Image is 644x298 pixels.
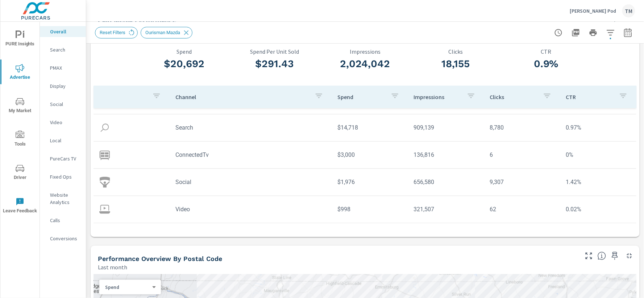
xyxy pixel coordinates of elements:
div: Fixed Ops [40,171,86,182]
button: Print Report [586,25,601,40]
td: Social [170,173,332,191]
div: Conversions [40,233,86,244]
td: 0% [560,146,636,164]
img: icon-social.svg [99,177,110,188]
div: TM [622,4,635,17]
p: Spend [105,284,149,290]
span: PURE Insights [3,30,37,48]
div: PureCars TV [40,153,86,164]
button: Minimize Widget [624,250,635,262]
td: 909,139 [408,118,484,137]
p: PMAX [50,64,80,72]
span: Advertise [3,64,37,82]
p: Spend [139,48,229,55]
p: Social [50,101,80,108]
p: Calls [50,217,80,224]
p: Display [50,82,80,90]
td: 321,507 [408,200,484,219]
h3: $20,692 [139,58,229,70]
div: Reset Filters [95,27,138,38]
td: 136,816 [408,146,484,164]
span: Reset Filters [95,30,130,35]
p: Conversions [50,235,80,242]
p: PureCars TV [50,155,80,162]
td: $3,000 [332,146,408,164]
td: 656,580 [408,173,484,191]
span: Leave Feedback [3,197,37,215]
p: CTR [566,93,613,101]
td: 1.42% [560,173,636,191]
td: 0.02% [560,200,636,219]
td: Search [170,118,332,137]
div: Ourisman Mazda [141,27,192,38]
p: Overall [50,28,80,35]
td: $998 [332,200,408,219]
span: Driver [3,164,37,182]
div: Social [40,99,86,110]
p: Local [50,137,80,144]
td: ConnectedTv [170,146,332,164]
td: $14,718 [332,118,408,137]
p: Website Analytics [50,191,80,206]
div: nav menu [0,22,40,222]
p: Video [50,119,80,126]
button: Make Fullscreen [583,250,595,262]
td: Video [170,200,332,219]
div: Local [40,135,86,146]
span: Tools [3,131,37,148]
p: Clicks [410,48,501,55]
div: Display [40,81,86,91]
p: Channel [175,93,309,101]
p: [PERSON_NAME] Pod [570,8,616,14]
p: Spend [338,93,385,101]
p: Last month [98,263,127,272]
p: Clicks [490,93,537,101]
button: "Export Report to PDF" [569,25,583,40]
td: 62 [484,200,560,219]
img: icon-search.svg [99,122,110,133]
td: 0.97% [560,118,636,137]
td: $1,976 [332,173,408,191]
div: Search [40,44,86,55]
h3: 18,155 [410,58,501,70]
button: Apply Filters [603,25,618,40]
img: icon-connectedtv.svg [99,150,110,160]
h3: 0.9% [501,58,591,70]
h3: 2,024,042 [320,58,411,70]
div: Overall [40,26,86,37]
p: Fixed Ops [50,173,80,180]
td: 9,307 [484,173,560,191]
p: CTR [501,48,591,55]
h3: $291.43 [229,58,320,70]
div: Video [40,117,86,128]
div: Spend [99,284,155,291]
td: 6 [484,146,560,164]
h5: Performance Overview By Postal Code [98,255,222,262]
div: Website Analytics [40,189,86,208]
div: Calls [40,215,86,226]
div: PMAX [40,62,86,73]
span: Ourisman Mazda [141,30,184,35]
p: Impressions [320,48,411,55]
span: Save this to your personalized report [609,250,621,262]
p: Impressions [414,93,461,101]
td: 8,780 [484,118,560,137]
span: My Market [3,97,37,115]
p: Search [50,46,80,53]
img: icon-video.svg [99,204,110,215]
span: Understand performance data by postal code. Individual postal codes can be selected and expanded ... [598,252,606,260]
p: Spend Per Unit Sold [229,48,320,55]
